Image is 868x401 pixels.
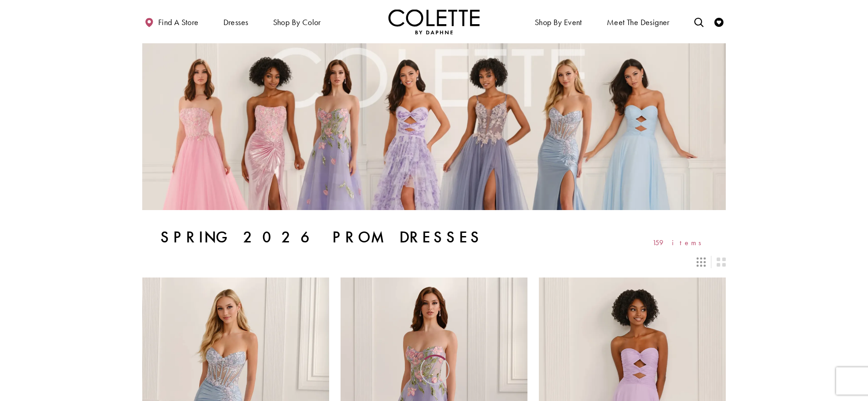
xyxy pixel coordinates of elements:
a: Visit Home Page [388,9,480,34]
a: Find a store [142,9,201,34]
span: Dresses [223,18,248,27]
a: Meet the designer [604,9,672,34]
div: Layout Controls [137,252,731,272]
span: Dresses [221,9,251,34]
span: Shop by color [273,18,321,27]
span: Shop By Event [535,18,582,27]
span: Switch layout to 3 columns [697,257,706,267]
span: Meet the designer [607,18,670,27]
span: Shop by color [271,9,323,34]
span: Find a store [158,18,199,27]
span: 159 items [652,239,708,247]
a: Toggle search [692,9,706,34]
img: Colette by Daphne [388,9,480,34]
span: Shop By Event [532,9,584,34]
h1: Spring 2026 Prom Dresses [160,228,483,247]
span: Switch layout to 2 columns [717,257,726,267]
a: Check Wishlist [712,9,726,34]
